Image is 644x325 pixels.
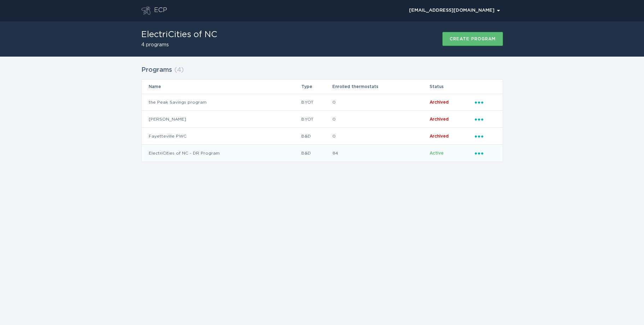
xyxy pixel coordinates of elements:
h2: 4 programs [141,42,217,47]
td: Fayetteville PWC [142,128,301,145]
div: Popover menu [406,5,503,16]
div: Popover menu [475,149,496,157]
tr: Table Headers [142,80,503,94]
td: BYOT [301,111,332,128]
td: 0 [332,94,430,111]
tr: 54477d92027e426a97e67601c60dec57 [142,94,503,111]
button: Open user account details [406,5,503,16]
th: Enrolled thermostats [332,80,430,94]
h1: ElectriCities of NC [141,30,217,39]
span: ( 4 ) [174,67,184,73]
div: Popover menu [475,115,496,123]
td: the Peak Savings program [142,94,301,111]
div: Popover menu [475,132,496,140]
td: [PERSON_NAME] [142,111,301,128]
button: Go to dashboard [141,6,150,15]
th: Type [301,80,332,94]
td: B&D [301,145,332,162]
h2: Programs [141,64,172,76]
td: 0 [332,128,430,145]
div: [EMAIL_ADDRESS][DOMAIN_NAME] [409,8,500,13]
span: Active [430,151,444,155]
th: Status [429,80,474,94]
div: Create program [450,37,496,41]
td: 84 [332,145,430,162]
tr: a59225d7cfa047ee984712128038072c [142,145,503,162]
button: Create program [442,32,503,46]
td: BYOT [301,94,332,111]
td: 0 [332,111,430,128]
th: Name [142,80,301,94]
tr: 8f08b032e15948b8889833493abc4634 [142,111,503,128]
tr: 04fbdf2fd0cd408793a1d0425b718d4a [142,128,503,145]
span: Archived [430,134,449,138]
div: Popover menu [475,98,496,106]
td: ElectriCities of NC - DR Program [142,145,301,162]
td: B&D [301,128,332,145]
span: Archived [430,100,449,104]
div: ECP [154,6,167,15]
span: Archived [430,117,449,121]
